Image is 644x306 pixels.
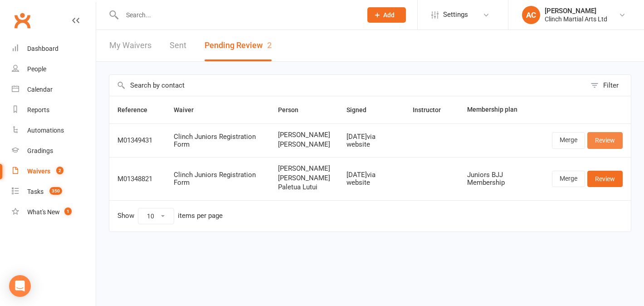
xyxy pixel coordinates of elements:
[586,75,631,96] button: Filter
[117,137,157,144] div: M01349431
[178,212,223,220] div: items per page
[278,106,308,114] span: Person
[346,133,396,148] div: [DATE] via website
[174,104,204,115] button: Waiver
[443,5,468,25] span: Settings
[552,171,585,187] a: Merge
[603,80,619,91] div: Filter
[117,208,223,224] div: Show
[459,96,544,123] th: Membership plan
[587,171,623,187] a: Review
[64,207,72,215] span: 1
[109,75,586,96] input: Search by contact
[12,141,96,161] a: Gradings
[109,30,151,61] a: My Waivers
[12,100,96,120] a: Reports
[119,9,356,21] input: Search...
[367,7,406,23] button: Add
[11,9,34,32] a: Clubworx
[12,182,96,202] a: Tasks 350
[522,6,540,24] div: AC
[9,275,31,297] div: Open Intercom Messenger
[117,104,157,115] button: Reference
[27,188,44,195] div: Tasks
[346,106,376,114] span: Signed
[56,167,63,174] span: 2
[12,161,96,182] a: Waivers 2
[467,171,536,186] div: Juniors BJJ Membership
[117,106,157,114] span: Reference
[27,65,46,73] div: People
[587,132,623,148] a: Review
[12,39,96,59] a: Dashboard
[278,131,330,139] span: [PERSON_NAME]
[545,7,607,15] div: [PERSON_NAME]
[27,45,59,52] div: Dashboard
[174,171,262,186] div: Clinch Juniors Registration Form
[49,187,62,195] span: 350
[174,106,204,114] span: Waiver
[174,133,262,148] div: Clinch Juniors Registration Form
[12,202,96,222] a: What's New1
[267,40,272,50] span: 2
[170,30,186,61] a: Sent
[278,165,330,173] span: [PERSON_NAME]
[117,175,157,183] div: M01348821
[27,86,53,93] div: Calendar
[552,132,585,148] a: Merge
[27,168,50,175] div: Waivers
[27,106,49,114] div: Reports
[278,183,330,191] span: Paletua Lutui
[27,127,64,134] div: Automations
[346,104,376,115] button: Signed
[205,30,272,61] button: Pending Review2
[278,174,330,182] span: [PERSON_NAME]
[278,104,308,115] button: Person
[278,141,330,148] span: [PERSON_NAME]
[413,106,451,114] span: Instructor
[27,147,53,154] div: Gradings
[27,208,60,216] div: What's New
[346,171,396,186] div: [DATE] via website
[383,11,395,19] span: Add
[545,15,607,23] div: Clinch Martial Arts Ltd
[12,59,96,79] a: People
[12,79,96,100] a: Calendar
[12,120,96,141] a: Automations
[413,104,451,115] button: Instructor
